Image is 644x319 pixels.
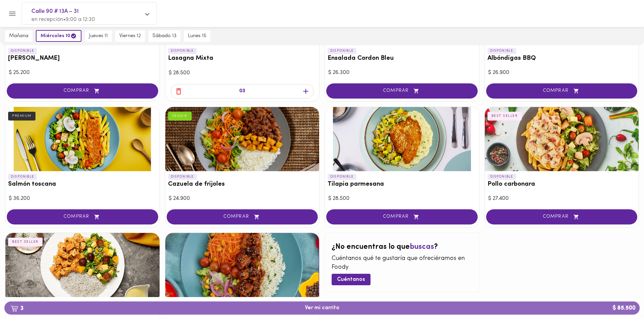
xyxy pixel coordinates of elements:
h3: Ensalada Cordon Bleu [328,55,476,62]
span: en recepción • 9:00 a 12:30 [31,17,95,22]
div: $ 36.200 [9,195,156,203]
h3: Albóndigas BBQ [487,55,636,62]
span: sábado 13 [152,33,176,39]
button: 3Ver mi carrito$ 85.500 [4,301,640,315]
div: Cerdo Agridulce [165,233,319,297]
p: DISPONIBLE [8,48,37,54]
button: COMPRAR [486,209,638,224]
button: COMPRAR [326,83,478,99]
div: Cazuela de frijoles [165,107,319,171]
h3: Pollo carbonara [487,181,636,188]
h3: Cazuela de frijoles [168,181,317,188]
div: $ 28.500 [328,195,476,203]
button: COMPRAR [7,209,158,224]
div: Salmón toscana [5,107,160,171]
p: DISPONIBLE [328,174,356,180]
div: BEST SELLER [8,238,43,246]
button: sábado 13 [148,30,181,42]
div: $ 24.900 [169,195,316,203]
div: BEST SELLER [487,112,522,121]
p: Cuéntanos qué te gustaría que ofreciéramos en Foody [332,255,472,272]
div: $ 28.500 [169,69,316,77]
button: lunes 15 [184,30,210,42]
span: lunes 15 [188,33,206,39]
h3: Lasagna Mixta [168,55,317,62]
button: COMPRAR [486,83,638,99]
div: $ 25.200 [9,69,156,77]
p: DISPONIBLE [328,48,356,54]
span: buscas [410,243,434,251]
button: COMPRAR [326,209,478,224]
h3: Salmón toscana [8,181,157,188]
h3: Tilapia parmesana [328,181,476,188]
button: Menu [4,5,21,22]
button: miércoles 10 [36,30,81,42]
span: Ver mi carrito [305,305,339,311]
p: DISPONIBLE [168,48,197,54]
p: DISPONIBLE [487,48,516,54]
b: 3 [6,304,27,313]
span: COMPRAR [495,214,629,220]
button: Cuéntanos [332,274,371,285]
span: jueves 11 [89,33,108,39]
p: DISPONIBLE [168,174,197,180]
button: jueves 11 [85,30,112,42]
p: DISPONIBLE [8,174,37,180]
div: $ 26.900 [488,69,636,77]
div: Tilapia parmesana [325,107,479,171]
div: Pollo carbonara [485,107,639,171]
button: viernes 12 [115,30,145,42]
h2: ¿No encuentras lo que ? [332,243,472,251]
button: COMPRAR [7,83,158,99]
button: COMPRAR [167,209,318,224]
iframe: Messagebird Livechat Widget [605,280,637,312]
div: Pollo Tikka Massala [5,233,160,297]
div: PREMIUM [8,112,35,121]
span: COMPRAR [175,214,310,220]
span: COMPRAR [15,88,150,94]
span: miércoles 10 [41,33,77,39]
span: COMPRAR [495,88,629,94]
span: COMPRAR [15,214,150,220]
p: 03 [239,87,245,95]
button: mañana [5,30,32,42]
span: viernes 12 [119,33,141,39]
div: $ 26.300 [328,69,476,77]
p: DISPONIBLE [487,174,516,180]
div: $ 27.400 [488,195,636,203]
span: COMPRAR [335,88,469,94]
span: Calle 90 # 13A – 31 [31,7,140,16]
span: Cuéntanos [337,276,365,283]
h3: [PERSON_NAME] [8,55,157,62]
div: VEGGIE [168,112,192,121]
span: COMPRAR [335,214,469,220]
img: cart.png [10,305,18,312]
span: mañana [9,33,28,39]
